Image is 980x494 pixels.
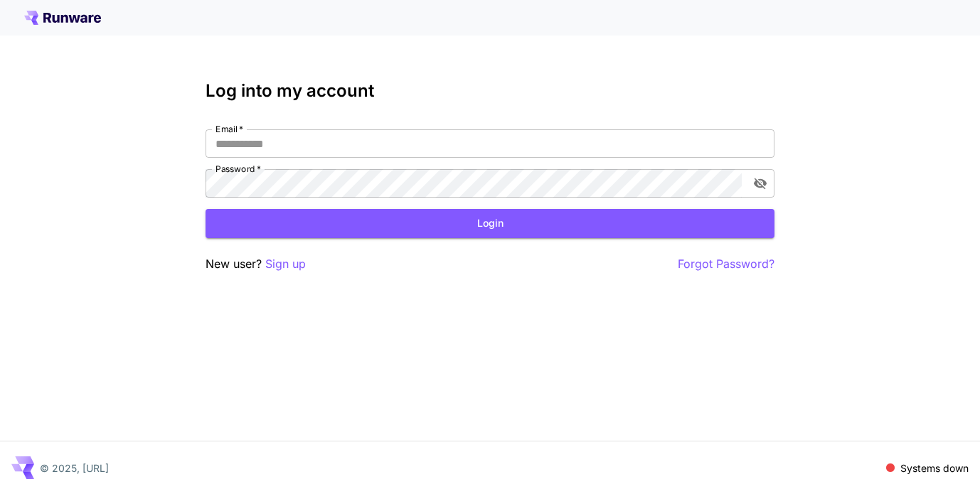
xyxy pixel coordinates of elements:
[747,171,773,196] button: toggle password visibility
[215,163,261,175] label: Password
[206,255,306,273] p: New user?
[265,255,306,273] button: Sign up
[678,255,774,273] button: Forgot Password?
[206,81,774,101] h3: Log into my account
[206,209,774,238] button: Login
[40,461,109,476] p: © 2025, [URL]
[215,123,243,135] label: Email
[900,461,969,476] p: Systems down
